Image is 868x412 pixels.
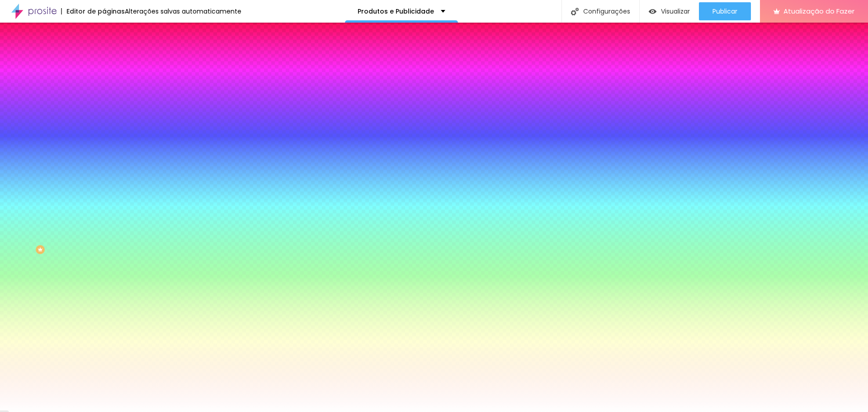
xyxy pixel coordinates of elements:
font: Atualização do Fazer [783,6,854,16]
img: view-1.svg [649,8,656,15]
font: Alterações salvas automaticamente [125,7,241,16]
button: Visualizar [640,2,699,20]
font: Produtos e Publicidade [358,7,434,16]
font: Visualizar [661,7,690,16]
button: Publicar [699,2,751,20]
img: Ícone [571,8,579,15]
font: Editor de páginas [66,7,125,16]
font: Publicar [712,7,737,16]
font: Configurações [583,7,630,16]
